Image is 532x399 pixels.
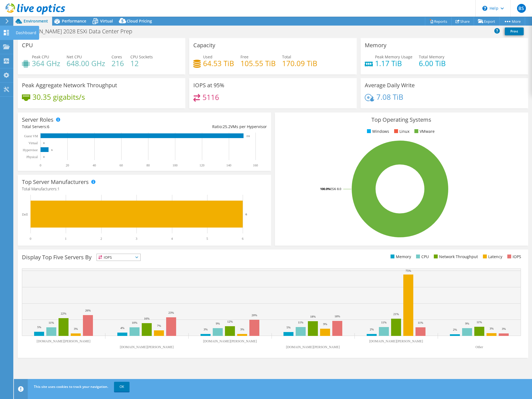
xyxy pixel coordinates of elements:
[505,28,524,35] a: Print
[193,42,215,48] h3: Capacity
[245,213,247,216] text: 6
[22,186,267,192] h4: Total Manufacturers:
[130,54,153,59] span: CPU Sockets
[171,237,173,241] text: 4
[43,156,45,158] text: 0
[130,60,153,66] h4: 12
[32,60,60,66] h4: 364 GHz
[365,82,415,88] h3: Average Daily Write
[203,339,257,343] text: [DOMAIN_NAME][PERSON_NAME]
[282,54,291,59] span: Total
[418,321,423,324] text: 11%
[37,339,90,343] text: [DOMAIN_NAME][PERSON_NAME]
[310,315,316,318] text: 18%
[203,54,212,59] span: Used
[65,237,67,241] text: 1
[136,237,137,241] text: 3
[253,163,258,167] text: 160
[370,328,374,331] text: 2%
[112,60,124,66] h4: 216
[97,254,140,261] span: IOPS
[502,327,506,330] text: 3%
[216,322,220,325] text: 9%
[62,18,86,24] span: Performance
[375,54,412,59] span: Peak Memory Usage
[320,187,330,191] tspan: 100.0%
[475,345,483,349] text: Other
[335,315,340,318] text: 18%
[203,60,234,66] h4: 64.53 TiB
[477,320,482,324] text: 11%
[34,384,108,389] span: This site uses cookies to track your navigation.
[204,328,208,331] text: 3%
[279,117,524,123] h3: Top Operating Systems
[482,254,502,260] li: Latency
[389,254,411,260] li: Memory
[51,149,53,151] text: 6
[67,54,82,59] span: Net CPU
[482,6,487,11] svg: \n
[419,60,446,66] h4: 6.00 TiB
[26,155,38,159] text: Physical
[287,326,291,329] text: 5%
[37,325,41,329] text: 5%
[144,317,150,320] text: 16%
[40,163,41,167] text: 0
[376,94,403,100] h4: 7.08 TiB
[61,312,66,315] text: 22%
[199,163,204,167] text: 120
[22,117,54,123] h3: Server Roles
[43,142,45,144] text: 0
[366,128,389,134] li: Windows
[66,163,69,167] text: 20
[193,82,224,88] h3: IOPS at 95%
[49,321,54,324] text: 11%
[365,42,386,48] h3: Memory
[282,60,317,66] h4: 170.09 TiB
[23,148,38,152] text: Hypervisor
[120,345,174,349] text: [DOMAIN_NAME][PERSON_NAME]
[168,311,174,314] text: 23%
[173,163,178,167] text: 100
[22,179,89,185] h3: Top Server Manufacturers
[369,339,423,343] text: [DOMAIN_NAME][PERSON_NAME]
[517,4,526,13] span: BS
[465,322,469,325] text: 9%
[240,328,244,331] text: 3%
[432,254,478,260] li: Network Throughput
[323,322,327,326] text: 9%
[47,124,49,129] span: 6
[223,124,230,129] span: 25.2
[22,213,28,216] text: Dell
[286,345,340,349] text: [DOMAIN_NAME][PERSON_NAME]
[114,382,130,392] a: OK
[453,328,457,331] text: 2%
[132,321,137,324] text: 10%
[252,313,257,317] text: 20%
[32,94,85,100] h4: 30.35 gigabits/s
[30,237,31,241] text: 0
[202,94,219,100] h4: 5116
[425,17,452,26] a: Reports
[22,124,144,130] div: Total Servers:
[406,269,411,272] text: 75%
[474,17,500,26] a: Export
[144,124,267,130] div: Ratio: VMs per Hypervisor
[499,17,525,26] a: More
[100,18,113,24] span: Virtual
[419,54,444,59] span: Total Memory
[298,321,303,324] text: 11%
[227,320,233,323] text: 12%
[127,18,152,24] span: Cloud Pricing
[381,321,387,324] text: 11%
[206,237,208,241] text: 5
[393,312,399,316] text: 21%
[13,26,39,40] div: Dashboard
[330,187,341,191] tspan: ESXi 8.0
[112,54,122,59] span: Cores
[240,54,249,59] span: Free
[506,254,521,260] li: IOPS
[93,163,96,167] text: 40
[74,327,78,330] text: 3%
[18,28,141,34] h1: [PERSON_NAME] 2028 ESXi Data Center Prep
